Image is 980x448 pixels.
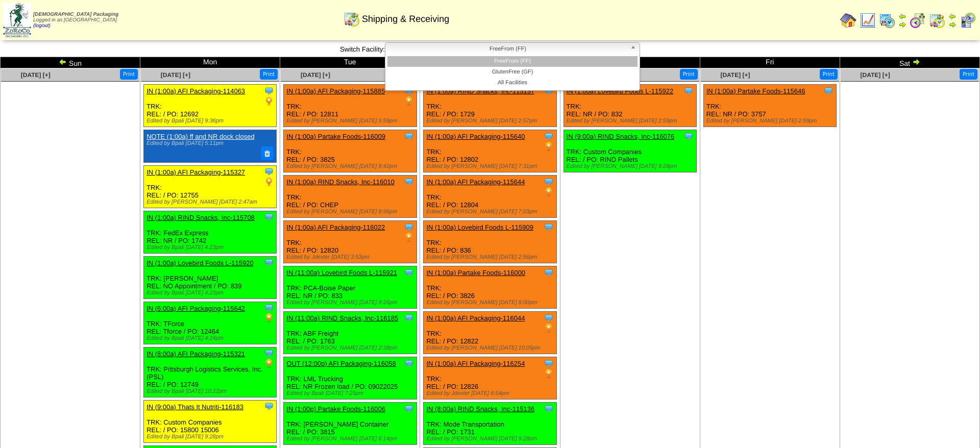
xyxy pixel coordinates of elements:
div: TRK: [PERSON_NAME] REL: NO Appointment / PO: 839 [144,256,277,298]
div: TRK: REL: / PO: 3825 [284,130,416,172]
a: IN (1:00a) AFI Packaging-114063 [146,87,245,95]
img: PO [264,96,274,106]
li: All Facilities [387,78,638,88]
img: PO [404,232,414,242]
div: TRK: REL: NR / PO: 3757 [703,85,836,127]
img: Tooltip [404,222,414,232]
span: FreeFrom (FF) [389,43,626,55]
div: Edited by [PERSON_NAME] [DATE] 2:59pm [567,118,696,124]
a: IN (1:00p) Partake Foods-116006 [286,405,385,413]
div: Edited by Bpali [DATE] 4:24pm [146,335,276,341]
a: IN (6:00a) AFI Packaging-115642 [146,305,245,312]
div: TRK: Mode Transportation REL: / PO: 1731 [424,403,556,445]
a: [DATE] [+] [861,71,890,79]
img: PO [264,177,274,187]
img: Tooltip [404,404,414,414]
img: arrowright.gif [948,20,957,29]
div: TRK: REL: / PO: 12755 [144,165,277,208]
a: IN (1:00a) RIND Snacks, Inc-116010 [286,178,395,186]
div: Edited by Bpali [DATE] 7:25pm [286,390,416,396]
div: TRK: REL: / PO: 12811 [284,85,416,127]
td: Sat [840,57,979,68]
td: Fri [700,57,840,68]
img: arrowright.gif [898,20,906,29]
div: Edited by Bpali [DATE] 4:23pm [146,244,276,251]
img: Tooltip [264,401,274,411]
img: arrowright.gif [912,58,920,66]
a: OUT (12:00p) AFI Packaging-116058 [286,360,396,367]
div: TRK: REL: / PO: 1729 [424,85,556,127]
img: Tooltip [544,313,554,323]
div: TRK: FedEx Express REL: NR / PO: 1742 [144,211,277,253]
div: Edited by [PERSON_NAME] [DATE] 2:56pm [426,254,556,260]
img: Tooltip [404,313,414,323]
div: TRK: REL: / PO: 836 [424,221,556,263]
div: Edited by Bpali [DATE] 9:36pm [146,118,276,124]
div: Edited by [PERSON_NAME] [DATE] 7:31pm [426,163,556,169]
a: [DATE] [+] [720,71,750,79]
span: [DATE] [+] [21,71,51,79]
img: Tooltip [823,86,834,96]
span: Logged in as [GEOGRAPHIC_DATA] [33,12,118,29]
a: IN (1:00a) Lovebird Foods L-115920 [146,259,254,267]
div: Edited by [PERSON_NAME] [DATE] 6:14pm [286,436,416,442]
td: Sun [1,57,140,68]
a: IN (1:00a) RIND Snacks, Inc-115708 [146,214,255,221]
img: arrowleft.gif [948,12,957,20]
a: IN (1:00a) AFI Packaging-115640 [426,133,525,140]
a: (logout) [33,23,51,29]
div: TRK: REL: / PO: CHEP [284,176,416,218]
div: Edited by Jdexter [DATE] 3:53pm [286,254,416,260]
div: TRK: REL: / PO: 12804 [424,176,556,218]
a: IN (1:00a) AFI Packaging-115327 [146,168,245,176]
div: Edited by [PERSON_NAME] [DATE] 8:42pm [286,163,416,169]
div: Edited by [PERSON_NAME] [DATE] 9:28pm [426,436,556,442]
img: Tooltip [683,131,694,141]
li: FreeFrom (FF) [387,56,638,67]
button: Print [120,69,138,80]
button: Print [260,69,278,80]
div: Edited by [PERSON_NAME] [DATE] 5:59pm [286,118,416,124]
img: arrowleft.gif [59,58,67,66]
img: PO [544,323,554,333]
img: home.gif [840,12,856,29]
a: IN (11:00a) RIND Snacks, Inc-116185 [286,314,398,322]
img: PO [544,187,554,197]
a: IN (1:00a) AFI Packaging-116022 [286,223,385,231]
div: TRK: [PERSON_NAME] Container REL: / PO: 3815 [284,403,416,445]
img: Tooltip [404,267,414,278]
img: Tooltip [544,404,554,414]
div: Edited by [PERSON_NAME] [DATE] 2:57pm [426,118,556,124]
div: TRK: REL: / PO: 12802 [424,130,556,172]
a: [DATE] [+] [161,71,190,79]
img: calendarblend.gif [910,12,926,29]
div: TRK: Custom Companies REL: / PO: 15800 15006 [144,400,277,442]
a: [DATE] [+] [301,71,330,79]
a: NOTE (1:00a) ff and NR dock closed [146,133,254,140]
img: PO [544,141,554,152]
img: Tooltip [544,131,554,141]
div: Edited by [PERSON_NAME] [DATE] 9:26pm [286,300,416,306]
div: Edited by [PERSON_NAME] [DATE] 7:03pm [426,209,556,215]
div: Edited by [PERSON_NAME] [DATE] 2:38pm [286,345,416,351]
div: Edited by [PERSON_NAME] [DATE] 2:59pm [706,118,836,124]
a: IN (8:00a) RIND Snacks, Inc-115136 [426,405,534,413]
a: IN (11:00a) Lovebird Foods L-115921 [286,269,397,277]
a: IN (1:00a) Lovebird Foods L-115922 [567,87,674,95]
img: Tooltip [264,348,274,358]
div: TRK: PCA-Boise Paper REL: NR / PO: 833 [284,266,416,309]
a: IN (1:00a) Partake Foods-116000 [426,269,525,277]
div: Edited by [PERSON_NAME] [DATE] 2:47am [146,199,276,205]
img: Tooltip [264,86,274,96]
img: Tooltip [264,212,274,222]
div: Edited by [PERSON_NAME] [DATE] 9:28pm [567,163,696,169]
a: IN (1:00a) AFI Packaging-115885 [286,87,385,95]
img: PO [264,358,274,368]
div: Edited by Bpali [DATE] 10:22pm [146,388,276,394]
button: Print [960,69,977,80]
a: IN (1:00a) AFI Packaging-116044 [426,314,525,322]
img: Tooltip [264,257,274,267]
a: IN (9:00a) Thats It Nutriti-116183 [146,403,243,411]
